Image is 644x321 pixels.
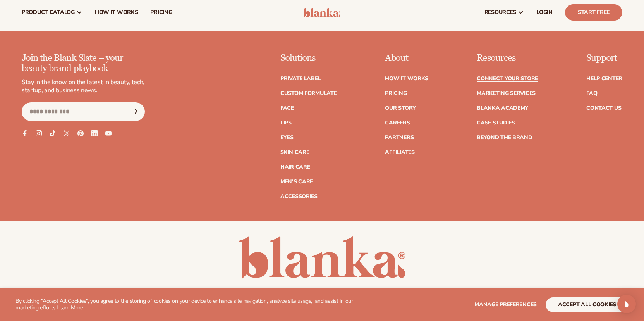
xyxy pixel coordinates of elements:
[385,150,414,155] a: Affiliates
[280,91,337,96] a: Custom formulate
[280,120,292,126] a: Lips
[15,298,373,311] p: By clicking "Accept All Cookies", you agree to the storing of cookies on your device to enhance s...
[546,297,629,312] button: accept all cookies
[304,8,340,17] img: logo
[385,91,407,96] a: Pricing
[280,150,309,155] a: Skin Care
[484,9,516,16] span: resources
[586,105,621,111] a: Contact Us
[280,179,313,185] a: Men's Care
[385,120,410,126] a: Careers
[280,53,337,63] p: Solutions
[57,304,83,311] a: Learn More
[474,297,537,312] button: Manage preferences
[477,105,528,111] a: Blanka Academy
[385,76,428,81] a: How It Works
[280,164,310,170] a: Hair Care
[22,53,145,74] p: Join the Blank Slate – your beauty brand playbook
[477,120,515,126] a: Case Studies
[477,53,538,63] p: Resources
[95,9,138,16] span: How It Works
[385,135,414,140] a: Partners
[477,135,532,140] a: Beyond the brand
[586,53,622,63] p: Support
[477,91,536,96] a: Marketing services
[280,105,294,111] a: Face
[586,76,622,81] a: Help Center
[385,53,428,63] p: About
[586,91,597,96] a: FAQ
[565,4,622,21] a: Start Free
[22,78,145,95] p: Stay in the know on the latest in beauty, tech, startup, and business news.
[127,102,144,121] button: Subscribe
[477,76,538,81] a: Connect your store
[385,105,416,111] a: Our Story
[22,9,75,16] span: product catalog
[150,9,172,16] span: pricing
[536,9,553,16] span: LOGIN
[280,76,321,81] a: Private label
[474,301,537,308] span: Manage preferences
[280,194,318,199] a: Accessories
[280,135,294,140] a: Eyes
[617,295,636,313] div: Open Intercom Messenger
